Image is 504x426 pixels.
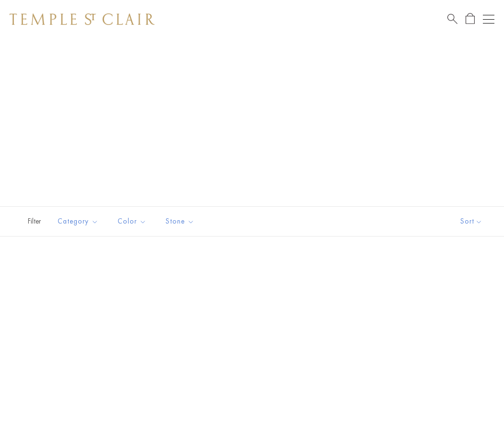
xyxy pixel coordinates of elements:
[158,211,202,232] button: Stone
[10,13,155,25] img: Temple St. Clair
[110,211,154,232] button: Color
[113,215,154,227] span: Color
[53,215,106,227] span: Category
[161,215,202,227] span: Stone
[439,207,504,236] button: Show sort by
[50,211,106,232] button: Category
[447,13,457,25] a: Search
[466,13,475,25] a: Open Shopping Bag
[483,13,494,25] button: Open navigation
